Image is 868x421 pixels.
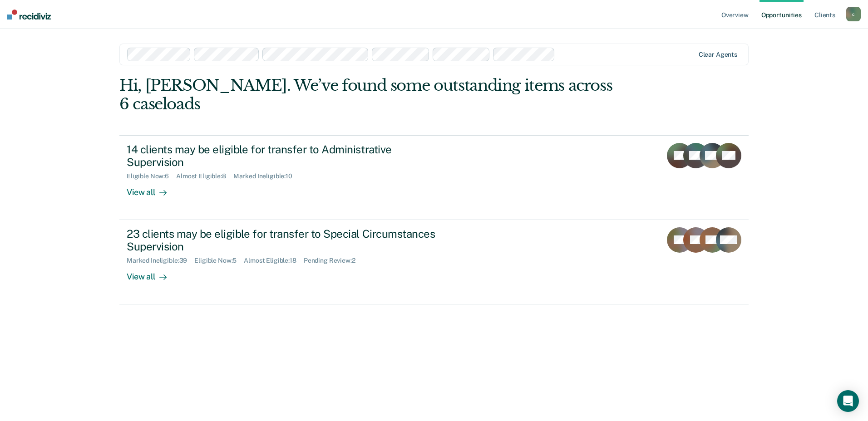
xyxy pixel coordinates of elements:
[119,135,749,220] a: 14 clients may be eligible for transfer to Administrative SupervisionEligible Now:6Almost Eligibl...
[244,257,304,264] div: Almost Eligible : 18
[127,143,445,169] div: 14 clients may be eligible for transfer to Administrative Supervision
[837,390,859,412] div: Open Intercom Messenger
[233,172,300,180] div: Marked Ineligible : 10
[176,172,233,180] div: Almost Eligible : 8
[127,257,194,264] div: Marked Ineligible : 39
[699,51,737,59] div: Clear agents
[304,257,363,264] div: Pending Review : 2
[846,7,861,21] button: c
[119,220,749,304] a: 23 clients may be eligible for transfer to Special Circumstances SupervisionMarked Ineligible:39E...
[127,172,176,180] div: Eligible Now : 6
[119,76,623,113] div: Hi, [PERSON_NAME]. We’ve found some outstanding items across 6 caseloads
[7,10,51,20] img: Recidiviz
[194,257,244,264] div: Eligible Now : 5
[127,180,178,198] div: View all
[127,264,178,282] div: View all
[127,227,445,254] div: 23 clients may be eligible for transfer to Special Circumstances Supervision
